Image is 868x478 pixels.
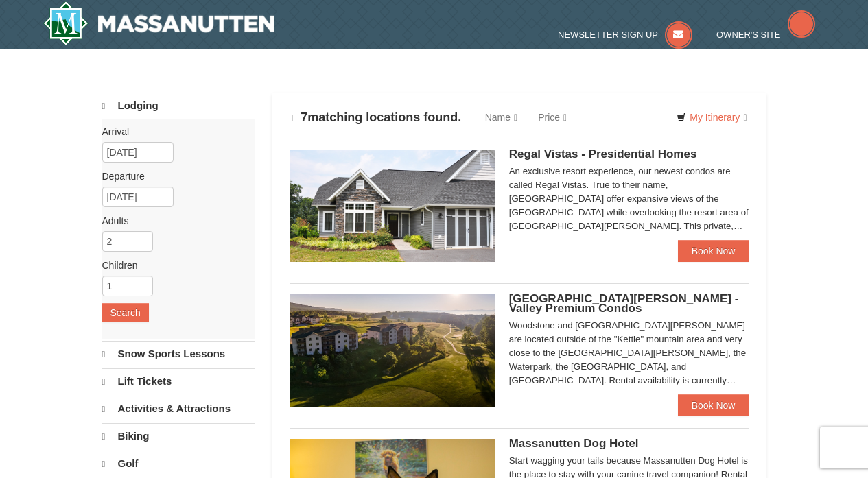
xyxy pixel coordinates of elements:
[290,294,495,407] img: 19219041-4-ec11c166.jpg
[528,104,577,131] a: Price
[102,259,245,272] label: Children
[102,214,245,228] label: Adults
[678,394,749,416] a: Book Now
[43,1,275,45] a: Massanutten Resort
[102,93,255,119] a: Lodging
[716,29,781,40] span: Owner's Site
[509,147,697,160] span: Regal Vistas - Presidential Homes
[558,29,658,40] span: Newsletter Sign Up
[102,125,245,139] label: Arrival
[678,240,749,262] a: Book Now
[102,169,245,183] label: Departure
[102,396,255,422] a: Activities & Attractions
[102,303,149,322] button: Search
[102,341,255,367] a: Snow Sports Lessons
[509,292,739,315] span: [GEOGRAPHIC_DATA][PERSON_NAME] - Valley Premium Condos
[290,150,495,262] img: 19218991-1-902409a9.jpg
[509,319,749,387] div: Woodstone and [GEOGRAPHIC_DATA][PERSON_NAME] are located outside of the "Kettle" mountain area an...
[668,107,755,128] a: My Itinerary
[102,368,255,394] a: Lift Tickets
[509,437,639,450] span: Massanutten Dog Hotel
[102,423,255,449] a: Biking
[509,165,749,233] div: An exclusive resort experience, our newest condos are called Regal Vistas. True to their name, [G...
[475,104,528,131] a: Name
[43,1,275,45] img: Massanutten Resort Logo
[716,29,815,40] a: Owner's Site
[102,451,255,477] a: Golf
[558,29,692,40] a: Newsletter Sign Up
